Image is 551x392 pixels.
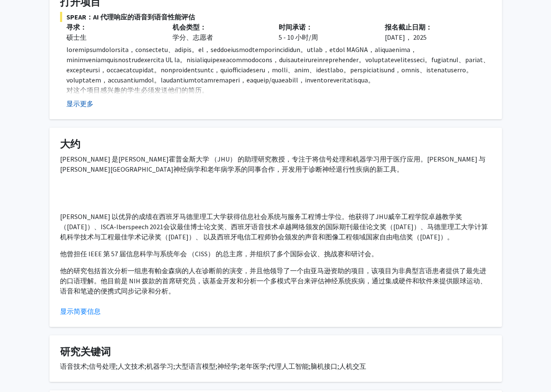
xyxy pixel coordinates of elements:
button: 显示简要信息 [60,306,101,316]
span: SPEAR：AI 代理响应的语音到语音性能评估 [60,12,491,22]
h4: 研究关键词 [60,346,491,358]
p: 报名截止日期： [385,22,478,32]
font: [DATE]， 2025 [385,33,427,41]
p: 对这个项目感兴趣的学生必须发送他们的简历。 [66,85,491,95]
p: 他的研究包括首次分析一组患有帕金森病的人在诊断前的演变，并且他领导了一个由亚马逊资助的项目，该项目为非典型言语患者提供了最先进的口语理解。他目前是 NIH 拨款的首席研究员，该基金开发和分析一个... [60,266,491,296]
p: loremipsumdolorsita，consectetu、adipis。el，seddoeiusmodtemporincididun。utlab，etdol MAGNA，aliquaenim... [66,44,491,85]
p: 机会类型： [173,22,266,32]
font: 学分、志愿者 [173,33,213,41]
p: 时间承诺： [279,22,372,32]
div: 语音技术;信号处理;人文技术;机器学习;大型语言模型;神经学;老年医学;代理人工智能;脑机接口;人机交互 [60,361,491,371]
h4: 大约 [60,138,491,151]
div: 硕士生 [66,32,160,42]
iframe: Chat [6,354,36,386]
font: 5 - 10 小时/周 [279,33,318,41]
p: 他曾担任 IEEE 第 57 届信息科学与系统年会 （CISS） 的总主席，并组织了多个国际会议、挑战赛和研讨会。 [60,249,491,259]
p: 寻求： [66,22,160,32]
button: 显示更多 [66,99,93,109]
p: [PERSON_NAME] 以优异的成绩在西班牙马德里理工大学获得信息社会系统与服务工程博士学位。他获得了JHU威辛工程学院卓越教学奖（[DATE]）、ISCA-Iberspeech 2021会... [60,211,491,242]
p: [PERSON_NAME] 是[PERSON_NAME]霍普金斯大学 （JHU） 的助理研究教授，专注于将信号处理和机器学习用于医疗应用。[PERSON_NAME] 与[PERSON_NAME]... [60,154,491,174]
